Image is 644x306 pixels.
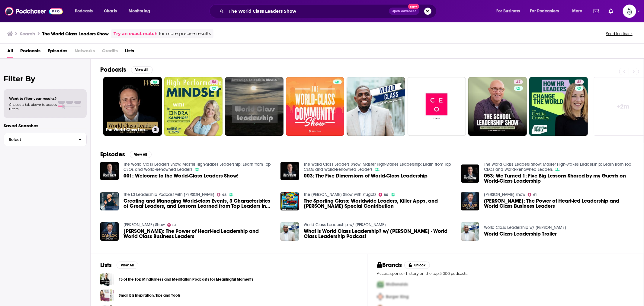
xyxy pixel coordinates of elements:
img: What is World Class Leadership? w/ Pierre Monice - World Class Leadership Podcast [280,222,299,241]
a: 58 [164,77,223,136]
a: EpisodesView All [100,151,152,158]
a: All [7,46,13,58]
h2: Filter By [4,74,87,83]
img: User Profile [623,5,636,18]
button: Show profile menu [623,5,636,18]
a: Dan Lok Show [123,222,165,227]
button: open menu [526,6,568,16]
a: Show notifications dropdown [606,6,616,16]
a: 42 [575,80,584,84]
a: PodcastsView All [100,66,153,73]
span: Select [4,138,74,142]
a: 86 [379,193,388,197]
span: The Sporting Class: Worldwide Leaders, Killer Apps, and [PERSON_NAME] Special Contribution [304,198,454,209]
span: Podcasts [75,7,93,15]
div: Search podcasts, credits, & more... [215,4,442,18]
a: World Class Leadership w/ Pierre Monice [304,222,386,227]
button: open menu [568,6,590,16]
span: Lists [125,46,134,58]
a: Show notifications dropdown [591,6,601,16]
a: 053: We Turned 1: Five Big Lessons Shared by my Guests on World-Class Leadership [484,173,634,184]
span: Credits [102,46,118,58]
img: Second Pro Logo [375,291,386,303]
button: Select [4,133,87,146]
button: Send feedback [604,31,634,36]
a: 61 [528,193,537,197]
a: Tommy Spaulding: The Power of Heart-led Leadership and World Class Business Leaders [484,198,634,209]
a: 61 [167,223,176,227]
a: Podchaser - Follow, Share and Rate Podcasts [5,5,63,17]
a: The World Class Leaders Show: Master High-Stakes Leadership: Learn from Top CEOs and World-Renown... [484,162,631,172]
button: Unlock [404,262,430,269]
img: First Pro Logo [375,278,386,291]
span: 13 of the Top Mindfulness and Meditation Podcasts for Meaningful Moments [100,272,114,286]
input: Search podcasts, credits, & more... [226,6,389,16]
a: Charts [100,6,120,16]
button: View All [130,151,152,158]
img: World Class Leadership Trailer [461,222,479,241]
a: ListsView All [100,261,138,269]
span: 61 [533,194,537,196]
a: The Sporting Class: Worldwide Leaders, Killer Apps, and Michael Jordan's Special Contribution [280,192,299,210]
span: 48 [222,194,226,196]
a: 001: Welcome to the World-Class Leaders Show! [123,173,239,178]
a: Small Biz Inspiration, Tips and Tools [119,292,181,299]
button: View All [117,262,138,269]
a: Podcasts [20,46,40,58]
span: New [408,4,419,9]
h2: Episodes [100,151,125,158]
p: Saved Searches [4,123,87,129]
a: Episodes [48,46,67,58]
a: What is World Class Leadership? w/ Pierre Monice - World Class Leadership Podcast [304,229,454,239]
a: The Sporting Class: Worldwide Leaders, Killer Apps, and Michael Jordan's Special Contribution [304,198,454,209]
a: 58 [210,80,219,84]
h2: Brands [377,261,402,269]
h3: Search [20,31,35,37]
span: Open Advanced [392,10,417,13]
a: World Class Leadership w/ Pierre Monice [484,225,566,230]
span: For Podcasters [530,7,559,15]
button: Open AdvancedNew [389,8,419,15]
span: Choose a tab above to access filters. [9,103,57,111]
span: for more precise results [159,30,211,37]
span: 42 [577,79,582,85]
a: World Class Leadership Trailer [484,231,557,236]
button: open menu [71,6,101,16]
a: 003: The Five Dimensions of World-Class Leadership [304,173,428,178]
span: [PERSON_NAME]: The Power of Heart-led Leadership and World Class Business Leaders [484,198,634,209]
a: 47 [468,77,527,136]
span: Monitoring [129,7,150,15]
img: 053: We Turned 1: Five Big Lessons Shared by my Guests on World-Class Leadership [461,164,479,183]
img: 001: Welcome to the World-Class Leaders Show! [100,162,119,180]
a: Dan Lok Show [484,192,525,197]
span: Networks [75,46,95,58]
a: 47 [514,80,523,84]
span: Want to filter your results? [9,96,57,101]
span: For Business [496,7,520,15]
a: The World Class Leaders Show: Master High-Stakes Leadership: Learn from Top CEOs and World-Renown... [304,162,451,172]
a: Small Biz Inspiration, Tips and Tools [100,288,114,302]
img: Tommy Spaulding: The Power of Heart-led Leadership and World Class Business Leaders [100,222,119,241]
p: Access sponsor history on the top 5,000 podcasts. [377,271,634,276]
img: Creating and Managing World-class Events, 3 Characteristics of Great Leaders, and Lessons Learned... [100,192,119,210]
a: The Dan Le Batard Show with Stugotz [304,192,376,197]
h3: The World Class Leaders Show: Master High-Stakes Leadership: Learn from Top CEOs and World-Renown... [106,127,149,132]
h3: The World Class Leaders Show [42,31,109,37]
a: The World Class Leaders Show: Master High-Stakes Leadership: Learn from Top CEOs and World-Renown... [123,162,271,172]
img: Tommy Spaulding: The Power of Heart-led Leadership and World Class Business Leaders [461,192,479,210]
a: Creating and Managing World-class Events, 3 Characteristics of Great Leaders, and Lessons Learned... [123,198,274,209]
a: The L3 Leadership Podcast with Doug Smith [123,192,214,197]
a: 003: The Five Dimensions of World-Class Leadership [280,162,299,180]
span: 47 [516,79,521,85]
